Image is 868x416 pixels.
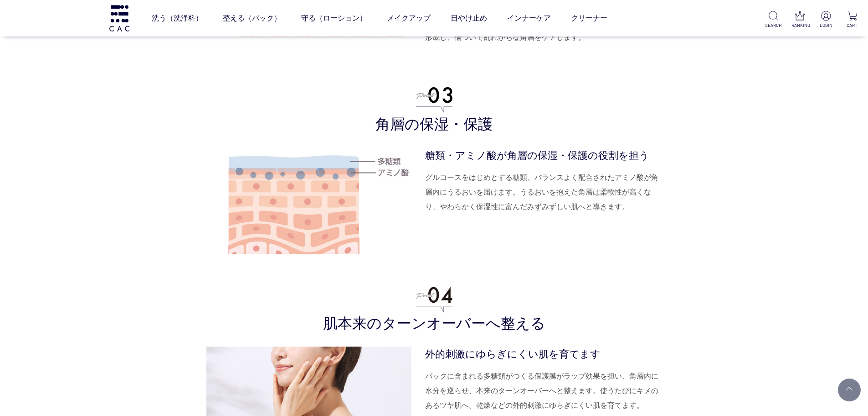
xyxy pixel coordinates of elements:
a: メイクアップ [387,5,431,31]
h3: 角層の保湿・保護 [206,87,662,134]
a: 整える（パック） [223,5,281,31]
dd: グルコースをはじめとする糖類、バランスよく配合されたアミノ酸が角層内にうるおいを届けます。うるおいを抱えた角層は柔軟性が高くなり、やわらかく保湿性に富んだみずみずしい肌へと導きます。 [425,170,662,214]
a: RANKING [791,11,808,29]
img: 角層の保湿・保護イメージ [206,148,411,260]
dt: 糖類・アミノ酸が角層の保湿・保護の役割を担う [425,148,662,163]
a: クリーナー [571,5,607,31]
img: logo_orange.svg [15,15,22,22]
img: tab_domain_overview_orange.svg [31,54,38,61]
p: CART [844,22,861,29]
img: logo [108,5,131,31]
p: RANKING [791,22,808,29]
a: SEARCH [765,11,782,29]
a: 洗う（洗浄料） [152,5,203,31]
div: ドメイン概要 [41,55,76,61]
a: 守る（ローション） [301,5,367,31]
a: インナーケア [507,5,551,31]
p: SEARCH [765,22,782,29]
div: v 4.0.25 [26,15,45,22]
h3: 肌本来のターンオーバーへ整える [206,286,662,333]
a: 日やけ止め [451,5,487,31]
div: ドメイン: [DOMAIN_NAME] [24,24,105,32]
dt: 外的刺激にゆらぎにくい肌を育てます [425,347,662,362]
a: CART [844,11,861,29]
dd: パックに含まれる多糖類がつくる保護膜がラップ効果を担い、角層内に水分を巡らせ、本来のターンオーバーへと整えます。使うたびにキメのあるツヤ肌へ。乾燥などの外的刺激にゆらぎにくい肌を育てます。 [425,369,662,413]
a: LOGIN [817,11,834,29]
img: website_grey.svg [15,24,22,32]
img: tab_keywords_by_traffic_grey.svg [96,54,103,61]
div: キーワード流入 [106,55,147,61]
p: LOGIN [817,22,834,29]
